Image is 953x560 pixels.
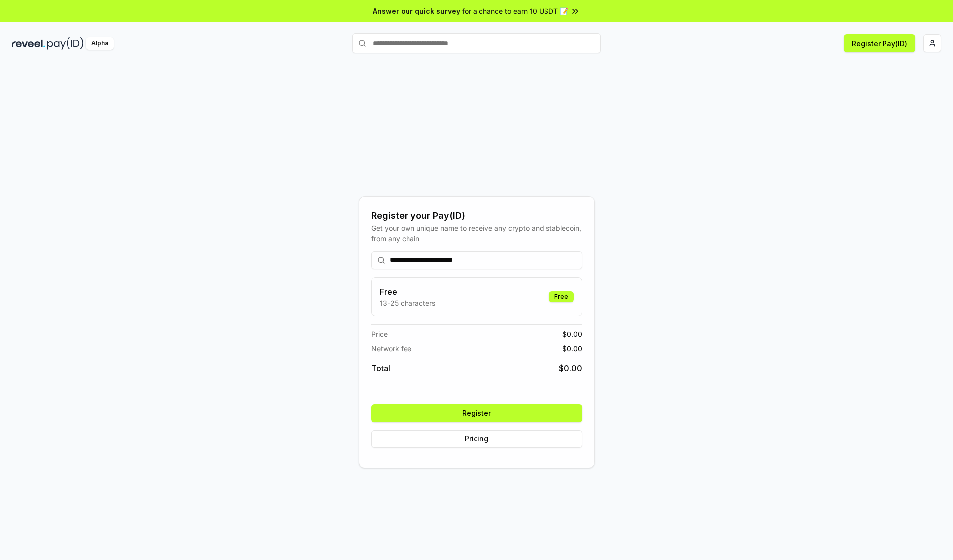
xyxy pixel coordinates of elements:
[549,291,574,302] div: Free
[462,6,568,16] span: for a chance to earn 10 USDT 📝
[86,37,114,50] div: Alpha
[371,329,388,339] span: Price
[12,37,45,50] img: reveel_dark
[371,223,582,244] div: Get your own unique name to receive any crypto and stablecoin, from any chain
[380,286,435,298] h3: Free
[371,404,582,422] button: Register
[844,34,915,52] button: Register Pay(ID)
[371,430,582,448] button: Pricing
[371,362,390,374] span: Total
[371,209,582,223] div: Register your Pay(ID)
[47,37,84,50] img: pay_id
[559,362,582,374] span: $ 0.00
[562,329,582,339] span: $ 0.00
[380,298,435,308] p: 13-25 characters
[562,343,582,354] span: $ 0.00
[371,343,411,354] span: Network fee
[373,6,460,16] span: Answer our quick survey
